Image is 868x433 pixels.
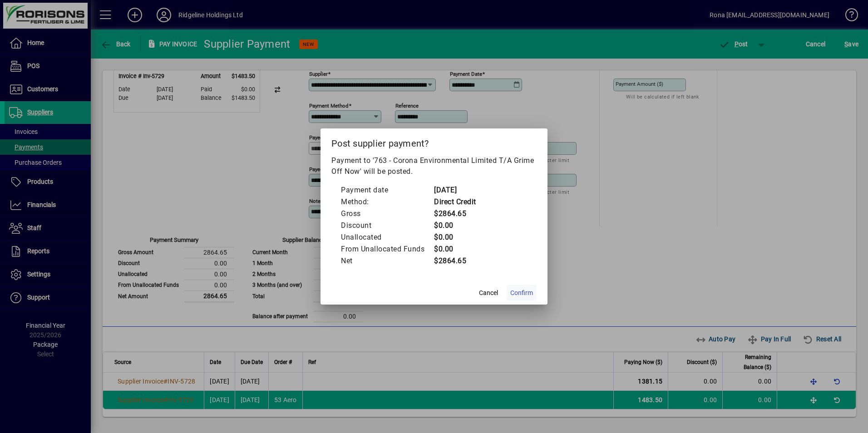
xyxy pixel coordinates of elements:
td: Unallocated [340,231,434,243]
p: Payment to '763 - Corona Environmental Limited T/A Grime Off Now' will be posted. [331,155,537,177]
td: Direct Credit [434,196,476,208]
span: Cancel [479,288,498,298]
td: [DATE] [434,184,476,196]
td: Discount [340,220,434,231]
td: From Unallocated Funds [340,243,434,255]
td: $0.00 [434,220,476,231]
td: $0.00 [434,231,476,243]
button: Confirm [507,285,537,301]
h2: Post supplier payment? [321,128,547,155]
td: Gross [340,208,434,220]
span: Confirm [510,288,533,298]
td: Method: [340,196,434,208]
td: $0.00 [434,243,476,255]
button: Cancel [474,285,503,301]
td: Net [340,255,434,267]
td: Payment date [340,184,434,196]
td: $2864.65 [434,208,476,220]
td: $2864.65 [434,255,476,267]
